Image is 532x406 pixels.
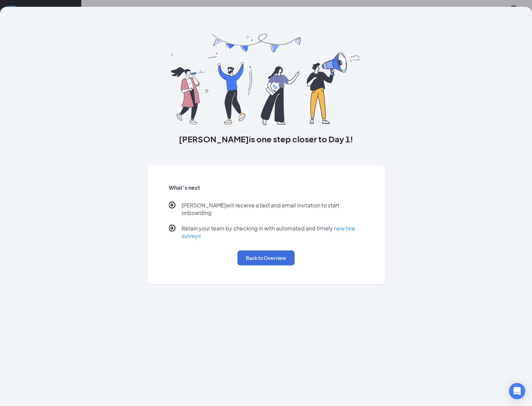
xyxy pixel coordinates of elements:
[182,225,355,239] a: new hire surveys
[237,250,295,265] button: Back to Overview
[169,184,364,191] h5: What’s next
[182,202,364,217] p: [PERSON_NAME] will receive a text and email invitation to start onboarding
[182,225,364,240] p: Retain your team by checking in with automated and timely
[171,34,361,125] img: you are all set
[147,133,385,145] h3: [PERSON_NAME] is one step closer to Day 1!
[509,383,525,399] div: Open Intercom Messenger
